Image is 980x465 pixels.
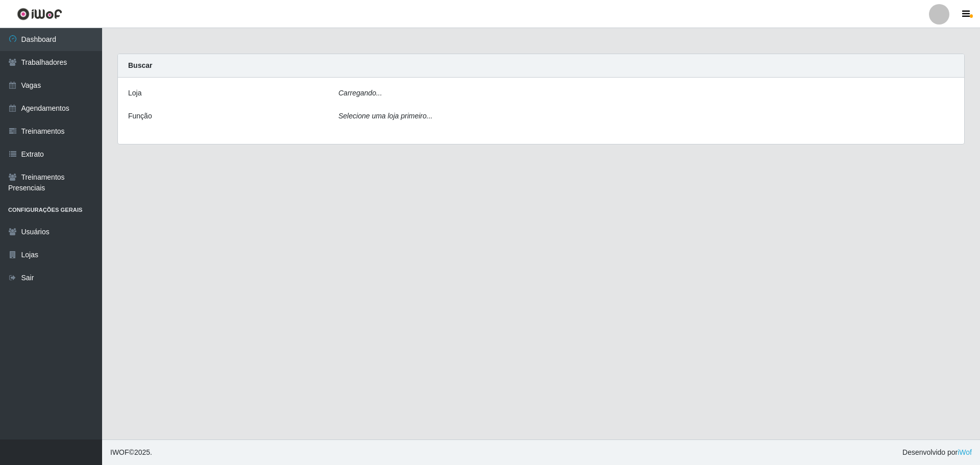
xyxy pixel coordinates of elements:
[958,448,972,456] a: iWof
[128,111,152,121] label: Função
[128,88,141,99] label: Loja
[128,61,152,69] strong: Buscar
[110,448,129,456] span: IWOF
[902,447,972,458] span: Desenvolvido por
[110,447,152,458] span: © 2025 .
[338,112,432,120] i: Selecione uma loja primeiro...
[338,89,382,97] i: Carregando...
[17,8,62,20] img: CoreUI Logo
